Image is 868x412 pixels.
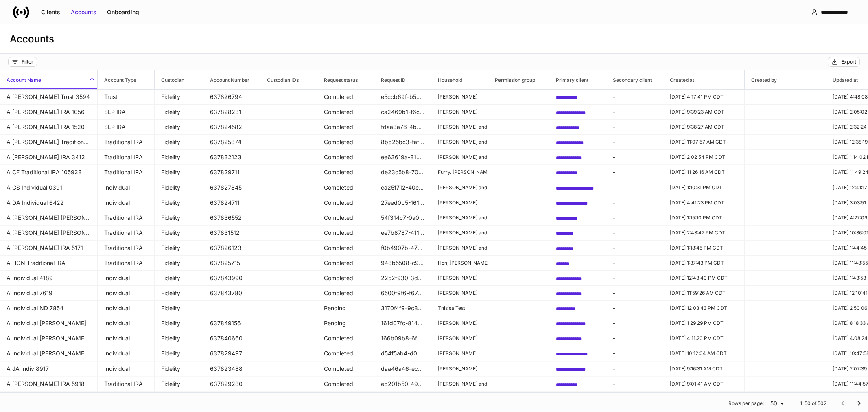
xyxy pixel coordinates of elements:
[663,241,745,256] td: 2025-09-22T18:18:45.812Z
[317,226,374,241] td: Completed
[613,365,656,373] p: -
[203,256,260,271] td: 637825715
[374,346,431,361] td: d54f5ab4-d0e2-4e7d-b2bd-50b19f85a4cf
[98,301,155,316] td: Individual
[670,215,738,221] p: [DATE] 1:15:10 PM CDT
[549,346,606,361] td: bc187d33-e6ae-45c2-9fd4-e4dd670858ea
[98,346,155,361] td: Individual
[670,350,738,357] p: [DATE] 10:12:04 AM CDT
[98,271,155,286] td: Individual
[203,346,260,361] td: 637829497
[613,259,656,267] p: -
[317,120,374,135] td: Completed
[613,93,656,101] p: -
[203,331,260,346] td: 637840660
[613,349,656,357] p: -
[155,316,203,331] td: Fidelity
[155,210,203,226] td: Fidelity
[549,362,606,377] td: dcaa0a13-5c11-41b1-bab5-5b24b2b539af
[670,169,738,175] p: [DATE] 11:26:16 AM CDT
[374,301,431,316] td: 3170f4f9-9c81-4dbb-8ab0-ca29ca3af881
[98,286,155,301] td: Individual
[613,184,656,192] p: -
[431,70,488,89] span: Household
[203,316,260,331] td: 637849156
[374,271,431,286] td: 2252f930-3d12-40f2-a9f2-5add2a0d62db
[438,124,481,130] p: [PERSON_NAME] and [PERSON_NAME]
[663,271,745,286] td: 2025-10-03T17:43:40.219Z
[438,350,481,357] p: [PERSON_NAME]
[317,135,374,150] td: Completed
[98,377,155,392] td: Traditional IRA
[203,76,249,84] h6: Account Number
[670,245,738,251] p: [DATE] 1:18:45 PM CDT
[374,377,431,392] td: eb201b50-49b5-4dd8-a487-507d0dddf1b6
[670,184,738,191] p: [DATE] 1:10:31 PM CDT
[663,301,745,316] td: 2025-10-07T17:03:43.594Z
[98,180,155,195] td: Individual
[549,226,606,241] td: 8774b6dd-8938-4076-a01b-4c8442e3215e
[549,135,606,150] td: c8928b1a-3942-42ab-b2f0-d2f26851614a
[670,154,738,160] p: [DATE] 2:02:54 PM CDT
[613,153,656,161] p: -
[10,33,54,46] h3: Accounts
[374,241,431,256] td: f0b4907b-472b-4f55-afec-f89c8cbb64c0
[155,180,203,195] td: Fidelity
[549,256,606,271] td: 8107047a-4755-42a4-be09-32aeedb5c7cf
[203,286,260,301] td: 637843780
[670,381,738,387] p: [DATE] 9:01:41 AM CDT
[155,392,203,407] td: Fidelity
[155,331,203,346] td: Fidelity
[374,331,431,346] td: 166b09b8-6fe1-4627-8db4-248f8bf328ce
[374,120,431,135] td: fdaa3a76-4be6-4c3d-a70d-2783c37bc314
[670,305,738,311] p: [DATE] 12:03:43 PM CDT
[374,316,431,331] td: 161d07fc-8146-4b47-ba92-929a411b4545
[317,180,374,195] td: Completed
[745,76,777,84] h6: Created by
[663,316,745,331] td: 2025-09-29T18:29:29.642Z
[155,301,203,316] td: Fidelity
[549,180,606,195] td: a80566a5-dbeb-4cda-855b-c9fd8e51f265
[438,184,481,191] p: [PERSON_NAME] and [PERSON_NAME]
[203,150,260,165] td: 637832123
[71,8,96,16] div: Accounts
[438,215,481,221] p: [PERSON_NAME] and [PERSON_NAME]
[155,90,203,105] td: Fidelity
[663,286,745,301] td: 2025-10-03T16:59:26.497Z
[155,150,203,165] td: Fidelity
[663,90,745,105] td: 2025-09-18T21:17:41.139Z
[767,399,787,408] div: 50
[800,400,826,407] p: 1–50 of 502
[549,392,606,407] td: fc3e4adc-58f3-4e70-a637-9130c840a9d2
[663,105,745,120] td: 2025-09-23T14:39:23.028Z
[613,199,656,207] p: -
[317,105,374,120] td: Completed
[438,305,481,311] p: Thisisa Test
[98,90,155,105] td: Trust
[260,76,299,84] h6: Custodian IDs
[438,366,481,372] p: [PERSON_NAME]
[670,366,738,372] p: [DATE] 9:16:31 AM CDT
[663,331,745,346] td: 2025-09-26T21:11:20.179Z
[155,226,203,241] td: Fidelity
[438,275,481,281] p: [PERSON_NAME]
[203,165,260,180] td: 637829711
[549,150,606,165] td: 77bbad09-3bd4-43d5-9129-7141c729abba
[438,245,481,251] p: [PERSON_NAME] and [PERSON_NAME]
[613,304,656,312] p: -
[203,105,260,120] td: 637828231
[203,392,260,407] td: 637830244
[8,57,37,67] button: Filter
[549,286,606,301] td: 0bef8479-a24d-4916-ab1a-ca005fd96ac1
[663,346,745,361] td: 2025-09-24T15:12:04.810Z
[260,70,317,89] span: Custodian IDs
[107,8,139,16] div: Onboarding
[317,392,374,407] td: Completed
[317,377,374,392] td: Completed
[374,70,431,89] span: Request ID
[663,362,745,377] td: 2025-09-19T14:16:31.051Z
[438,320,481,327] p: [PERSON_NAME]
[663,377,745,392] td: 2025-09-24T14:01:41.895Z
[374,226,431,241] td: ee7b8787-4113-45a4-ba1b-38262c506143
[317,76,358,84] h6: Request status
